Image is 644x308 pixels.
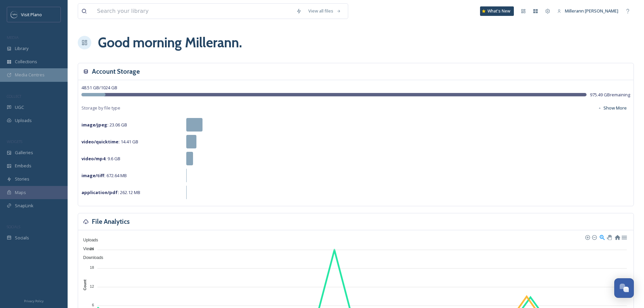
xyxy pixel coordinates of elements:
span: MEDIA [7,35,19,40]
span: Socials [15,235,29,241]
span: Collections [15,58,37,65]
a: What's New [480,6,514,16]
tspan: 12 [90,284,94,288]
strong: image/tiff : [81,172,105,179]
span: WIDGETS [7,139,22,144]
span: Uploads [15,117,32,124]
span: SOCIALS [7,224,20,229]
img: images.jpeg [11,11,18,18]
a: Privacy Policy [24,297,44,305]
div: Menu [621,234,627,240]
div: Selection Zoom [599,234,605,240]
text: Count [83,280,87,290]
span: 672.64 MB [81,172,127,179]
h3: File Analytics [92,217,130,227]
span: UGC [15,104,24,111]
span: Privacy Policy [24,299,44,303]
strong: image/jpeg : [81,122,109,128]
span: 9.6 GB [81,156,120,162]
span: Visit Plano [21,11,42,18]
span: 23.06 GB [81,122,127,128]
tspan: 6 [92,303,94,307]
h3: Account Storage [92,67,140,76]
tspan: 24 [90,247,94,251]
a: Millerann [PERSON_NAME] [554,4,622,18]
span: Storage by file type [81,105,120,111]
span: Millerann [PERSON_NAME] [565,8,618,14]
span: 975.49 GB remaining [590,92,630,98]
button: Show More [594,101,630,115]
span: Galleries [15,149,33,156]
span: Views [78,246,94,251]
span: 48.51 GB / 1024 GB [81,85,117,91]
span: SnapLink [15,203,33,209]
span: Media Centres [15,72,45,78]
span: Stories [15,176,29,182]
span: Maps [15,189,26,196]
span: Uploads [78,238,98,242]
span: Embeds [15,163,31,169]
span: Downloads [78,255,103,260]
strong: video/quicktime : [81,139,120,145]
span: COLLECT [7,94,21,99]
span: 14.41 GB [81,139,138,145]
tspan: 18 [90,265,94,269]
button: Open Chat [614,278,634,298]
h1: Good morning Millerann . [98,32,242,53]
a: View all files [305,4,344,18]
div: Reset Zoom [614,234,620,240]
input: Search your library [94,4,293,19]
strong: application/pdf : [81,189,119,195]
div: Zoom In [585,235,590,239]
div: Zoom Out [592,235,596,239]
div: Panning [607,235,611,239]
span: Library [15,45,28,52]
span: 262.12 MB [81,189,140,195]
strong: video/mp4 : [81,156,106,162]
